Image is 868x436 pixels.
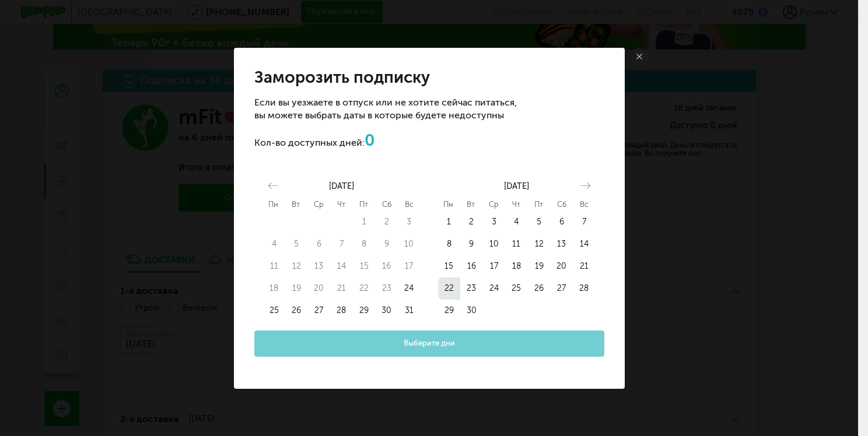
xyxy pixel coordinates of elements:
button: 24 [483,277,506,300]
td: Not available. Friday, August 1, 2025 [353,211,376,233]
button: 7 [573,211,596,233]
td: Choose Monday, September 29, 2025 as your start date. [438,300,461,322]
td: Choose Monday, September 15, 2025 as your start date. [438,255,461,277]
td: Choose Sunday, September 7, 2025 as your start date. [573,211,596,233]
button: 3 [483,211,506,233]
button: 22 [353,277,376,300]
button: 18 [505,255,528,277]
td: Not available. Wednesday, August 20, 2025 [308,277,331,300]
button: 6 [550,211,573,233]
button: 14 [573,233,596,255]
button: 9 [375,233,398,255]
td: Choose Saturday, September 6, 2025 as your start date. [550,211,573,233]
button: 28 [330,300,353,322]
button: 15 [353,255,376,277]
button: 10 [398,233,421,255]
td: Choose Saturday, August 30, 2025 as your start date. [375,300,398,322]
td: Choose Saturday, September 27, 2025 as your start date. [550,277,573,300]
button: 17 [483,255,506,277]
button: 17 [398,255,421,277]
td: Not available. Sunday, August 3, 2025 [398,211,421,233]
button: 4 [505,211,528,233]
button: 28 [573,277,596,300]
button: 20 [308,277,331,300]
button: 20 [550,255,573,277]
button: 21 [573,255,596,277]
td: Choose Thursday, September 4, 2025 as your start date. [505,211,528,233]
td: Not available. Wednesday, August 6, 2025 [308,233,331,255]
td: Choose Monday, September 1, 2025 as your start date. [438,211,461,233]
td: Choose Sunday, September 21, 2025 as your start date. [573,255,596,277]
td: Not available. Tuesday, August 19, 2025 [285,277,308,300]
h2: Заморозить подписку [254,68,517,87]
td: Not available. Saturday, August 9, 2025 [375,233,398,255]
button: 18 [263,277,286,300]
td: Choose Friday, September 5, 2025 as your start date. [528,211,551,233]
button: 5 [528,211,551,233]
td: Not available. Friday, August 8, 2025 [353,233,376,255]
td: Choose Thursday, September 11, 2025 as your start date. [505,233,528,255]
button: 26 [285,300,308,322]
td: Not available. Monday, August 11, 2025 [263,255,286,277]
button: 16 [460,255,483,277]
td: Not available. Tuesday, August 12, 2025 [285,255,308,277]
td: Choose Saturday, September 13, 2025 as your start date. [550,233,573,255]
td: Choose Sunday, August 24, 2025 as your start date. [398,277,421,300]
button: 7 [330,233,353,255]
button: 5 [285,233,308,255]
td: Not available. Wednesday, August 13, 2025 [308,255,331,277]
button: Move backward to switch to the previous month. [263,178,283,194]
td: Choose Sunday, September 28, 2025 as your start date. [573,277,596,300]
td: Choose Sunday, August 31, 2025 as your start date. [398,300,421,322]
td: Not available. Monday, August 18, 2025 [263,277,286,300]
td: Not available. Sunday, August 10, 2025 [398,233,421,255]
button: 15 [438,255,461,277]
button: Move forward to switch to the next month. [575,178,596,194]
button: 13 [550,233,573,255]
button: 16 [375,255,398,277]
td: Choose Wednesday, August 27, 2025 as your start date. [308,300,331,322]
td: Choose Wednesday, September 17, 2025 as your start date. [483,255,506,277]
button: 24 [398,277,421,300]
td: Choose Friday, September 26, 2025 as your start date. [528,277,551,300]
button: 11 [263,255,286,277]
button: 8 [438,233,461,255]
span: 0 [365,131,375,150]
button: 19 [285,277,308,300]
button: 1 [353,211,376,233]
button: 29 [438,300,461,322]
td: Not available. Saturday, August 23, 2025 [375,277,398,300]
td: Choose Tuesday, September 9, 2025 as your start date. [460,233,483,255]
td: Not available. Monday, August 4, 2025 [263,233,286,255]
td: Not available. Saturday, August 16, 2025 [375,255,398,277]
button: 4 [263,233,286,255]
td: Not available. Friday, August 15, 2025 [353,255,376,277]
button: 27 [550,277,573,300]
button: 26 [528,277,551,300]
td: Not available. Thursday, August 14, 2025 [330,255,353,277]
button: 10 [483,233,506,255]
td: Not available. Tuesday, August 5, 2025 [285,233,308,255]
button: 25 [263,300,286,322]
button: 30 [375,300,398,322]
p: Кол-во доступных дней: [254,131,517,150]
div: [DATE] [438,180,596,194]
button: 2 [375,211,398,233]
td: Choose Monday, September 22, 2025 as your start date. [438,277,461,300]
td: Choose Thursday, September 18, 2025 as your start date. [505,255,528,277]
button: 13 [308,255,331,277]
button: 23 [460,277,483,300]
button: 3 [398,211,421,233]
button: 1 [438,211,461,233]
button: 14 [330,255,353,277]
button: 2 [460,211,483,233]
td: Choose Tuesday, September 23, 2025 as your start date. [460,277,483,300]
td: Choose Monday, September 8, 2025 as your start date. [438,233,461,255]
td: Choose Saturday, September 20, 2025 as your start date. [550,255,573,277]
button: 11 [505,233,528,255]
button: 31 [398,300,421,322]
button: 6 [308,233,331,255]
td: Not available. Thursday, August 7, 2025 [330,233,353,255]
td: Not available. Saturday, August 2, 2025 [375,211,398,233]
td: Choose Tuesday, August 26, 2025 as your start date. [285,300,308,322]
